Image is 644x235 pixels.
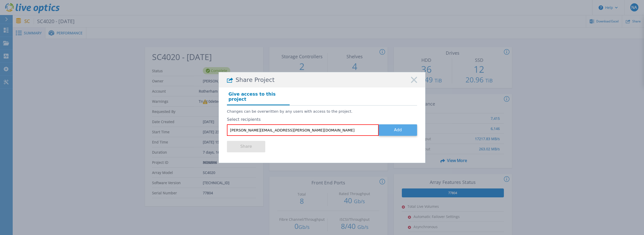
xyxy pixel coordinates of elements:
span: Share Project [236,77,275,83]
p: Changes can be overwritten by any users with access to the project. [227,109,417,114]
button: Add [379,124,417,136]
input: Enter email address [227,124,379,136]
h4: Give access to this project [227,90,290,105]
label: Select recipients [227,117,417,122]
button: Share [227,141,265,152]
